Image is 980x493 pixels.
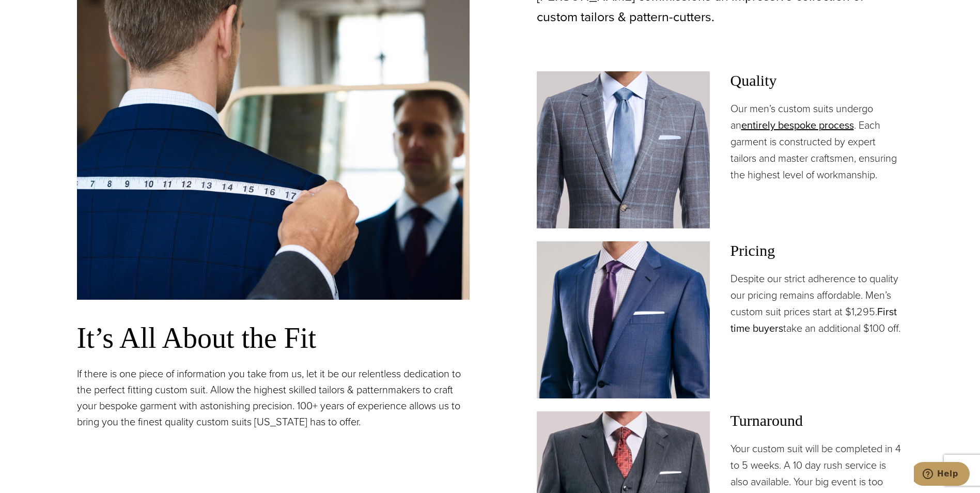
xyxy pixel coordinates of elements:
h3: It’s All About the Fit [77,320,470,356]
h3: Quality [730,71,904,90]
p: If there is one piece of information you take from us, let it be our relentless dedication to the... [77,366,470,430]
h3: Pricing [730,241,904,260]
a: First time buyers [730,304,897,336]
img: Client in Zegna grey windowpane bespoke suit with white shirt and light blue tie. [537,71,710,228]
p: Our men’s custom suits undergo an . Each garment is constructed by expert tailors and master craf... [730,100,904,183]
iframe: Opens a widget where you can chat to one of our agents [914,462,970,488]
h3: Turnaround [730,411,904,430]
p: Despite our strict adherence to quality our pricing remains affordable. Men’s custom suit prices ... [730,270,904,336]
img: Client in blue solid custom made suit with white shirt and navy tie. Fabric by Scabal. [537,241,710,398]
a: entirely bespoke process [741,117,854,133]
